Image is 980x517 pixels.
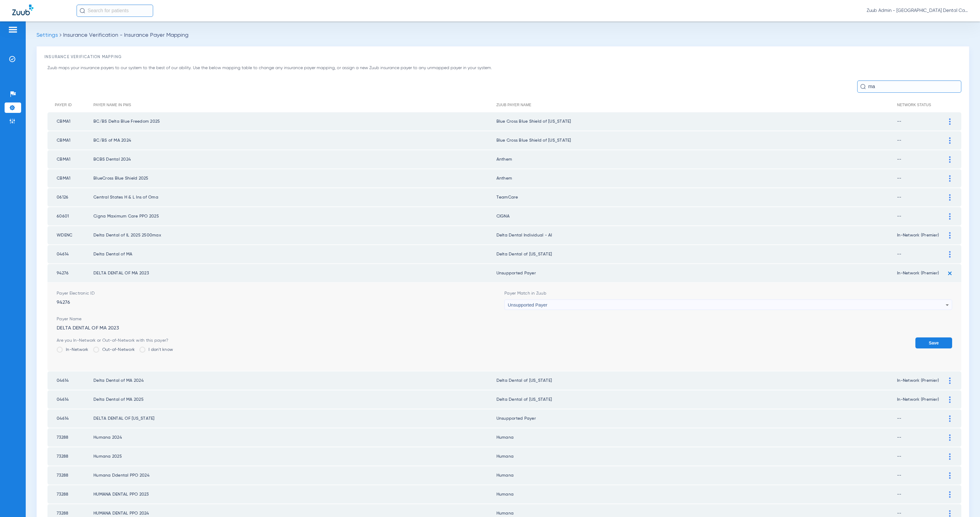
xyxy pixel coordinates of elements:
td: Humana [496,447,897,466]
td: -- [897,447,944,466]
td: Humana 2024 [93,428,496,447]
img: group-vertical.svg [949,213,951,220]
td: CBMA1 [47,112,93,131]
td: Central States H & L Ins of Oma [93,188,496,206]
td: 06126 [47,188,93,206]
td: -- [897,466,944,485]
img: Search Icon [860,84,866,89]
img: group-vertical.svg [949,378,951,384]
img: group-vertical.svg [949,472,951,479]
img: Zuub Logo [12,5,33,15]
td: Delta Dental of MA 2025 [93,390,496,409]
td: Humana [496,466,897,485]
img: group-vertical.svg [949,396,951,403]
th: Zuub Payer Name [496,98,897,112]
td: Anthem [496,150,897,169]
span: Payer Match in Zuub [504,290,952,296]
th: Payer Name in PMS [93,98,496,112]
th: Network Status [897,98,944,112]
td: In-Network (Premier) [897,390,944,409]
img: group-vertical.svg [949,510,951,517]
td: Humana [496,485,897,504]
td: BlueCross Blue Shield 2025 [93,169,496,188]
label: Out-of-Network [93,347,135,353]
label: I don't know [139,347,173,353]
img: group-vertical.svg [949,251,951,258]
td: WDENC [47,226,93,244]
td: Delta Dental of [US_STATE] [496,390,897,409]
img: group-vertical.svg [949,194,951,201]
label: In-Network [57,347,89,353]
div: DELTA DENTAL OF MA 2023 [57,316,952,331]
img: group-vertical.svg [949,453,951,460]
td: Delta Dental Individual - AI [496,226,897,244]
span: Insurance Verification - Insurance Payer Mapping [63,32,188,38]
td: 04614 [47,371,93,390]
td: -- [897,169,944,188]
button: Save [915,337,952,348]
td: In-Network (Premier) [897,371,944,390]
td: CIGNA [496,207,897,225]
img: group-vertical.svg [949,118,951,125]
td: Delta Dental of [US_STATE] [496,245,897,263]
img: hamburger-icon [8,26,18,33]
td: In-Network (Premier) [897,226,944,244]
app-insurance-payer-mapping-network-stat: Are you In-Network or Out-of-Network with this payer? [57,337,173,357]
span: Settings [36,32,58,38]
td: Delta Dental of MA [93,245,496,263]
td: 73288 [47,485,93,504]
td: -- [897,485,944,504]
div: Are you In-Network or Out-of-Network with this payer? [57,337,173,344]
span: Zuub Admin - [GEOGRAPHIC_DATA] Dental Care [867,8,968,14]
img: plus.svg [945,268,955,278]
td: Humana [496,428,897,447]
td: Delta Dental of MA 2024 [93,371,496,390]
input: Search by payer ID or name [857,80,961,93]
td: DELTA DENTAL OF MA 2023 [93,264,496,282]
td: BC/BS of MA 2024 [93,131,496,150]
span: Payer Name [57,316,952,322]
td: 73288 [47,466,93,485]
img: group-vertical.svg [949,232,951,239]
td: Anthem [496,169,897,188]
div: 94276 [57,290,504,310]
td: 73288 [47,428,93,447]
td: Unsupported Payer [496,264,897,282]
td: Blue Cross Blue Shield of [US_STATE] [496,112,897,131]
td: Blue Cross Blue Shield of [US_STATE] [496,131,897,150]
h3: Insurance Verification Mapping [44,54,961,60]
img: group-vertical.svg [949,415,951,422]
p: Zuub maps your insurance payers to our system to the best of our ability. Use the below mapping t... [47,65,961,71]
th: Payer ID [47,98,93,112]
td: TeamCare [496,188,897,206]
td: Cigna Maximum Care PPO 2025 [93,207,496,225]
td: 04614 [47,409,93,428]
td: Humana Ddental PPO 2024 [93,466,496,485]
td: 60601 [47,207,93,225]
td: -- [897,112,944,131]
img: group-vertical.svg [949,137,951,144]
img: group-vertical.svg [949,156,951,163]
td: -- [897,150,944,169]
td: -- [897,207,944,225]
td: CBMA1 [47,150,93,169]
td: -- [897,245,944,263]
td: DELTA DENTAL OF [US_STATE] [93,409,496,428]
td: BC/BS Delta Blue Freedom 2025 [93,112,496,131]
td: In-Network (Premier) [897,264,944,282]
td: Delta Dental of [US_STATE] [496,371,897,390]
td: -- [897,409,944,428]
img: group-vertical.svg [949,491,951,498]
img: group-vertical.svg [949,434,951,441]
td: -- [897,131,944,150]
td: -- [897,188,944,206]
td: BCBS Dental 2024 [93,150,496,169]
td: HUMANA DENTAL PPO 2023 [93,485,496,504]
span: Payer Electronic ID [57,290,504,296]
td: 73288 [47,447,93,466]
td: Delta Dental of IL 2025 2500max [93,226,496,244]
td: 94276 [47,264,93,282]
span: Unsupported Payer [508,302,547,307]
img: group-vertical.svg [949,175,951,182]
td: Unsupported Payer [496,409,897,428]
